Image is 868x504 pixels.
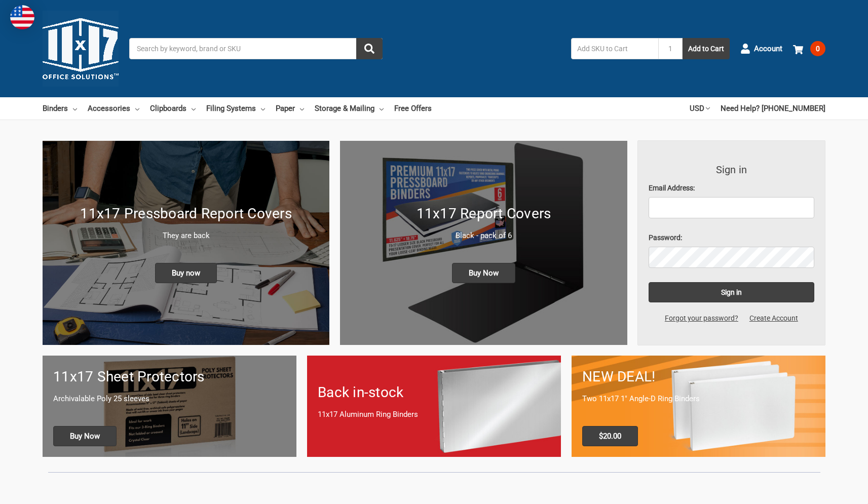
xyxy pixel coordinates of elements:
a: Create Account [744,313,804,324]
a: Free Offers [394,97,432,120]
img: duty and tax information for United States [10,5,34,29]
span: Buy Now [53,426,117,446]
h1: 11x17 Report Covers [351,203,616,224]
a: 11x17 Binder 2-pack only $20.00 NEW DEAL! Two 11x17 1" Angle-D Ring Binders $20.00 [572,356,825,456]
a: Account [740,35,782,62]
h1: NEW DEAL! [582,366,815,387]
p: Black - pack of 6 [351,230,616,242]
span: Account [754,43,782,55]
a: Clipboards [150,97,196,120]
a: Filing Systems [206,97,265,120]
label: Email Address: [649,183,815,193]
span: $20.00 [582,426,638,446]
p: Archivalable Poly 25 sleeves [53,393,286,405]
span: 0 [810,41,825,56]
input: Add SKU to Cart [571,38,658,59]
label: Password: [649,232,815,243]
h3: Sign in [649,162,815,177]
button: Add to Cart [683,38,730,59]
h1: Back in-stock [318,382,550,403]
a: USD [690,97,710,120]
h1: 11x17 Sheet Protectors [53,366,286,387]
a: Need Help? [PHONE_NUMBER] [721,97,825,120]
a: Binders [43,97,77,120]
p: 11x17 Aluminum Ring Binders [318,409,550,420]
a: Forgot your password? [659,313,744,324]
img: 11x17.com [43,11,119,87]
h1: 11x17 Pressboard Report Covers [53,203,319,224]
input: Search by keyword, brand or SKU [129,38,383,59]
img: 11x17 Report Covers [340,141,627,345]
a: 11x17 Report Covers 11x17 Report Covers Black - pack of 6 Buy Now [340,141,627,345]
a: 0 [793,35,825,62]
p: Two 11x17 1" Angle-D Ring Binders [582,393,815,405]
p: They are back [53,230,319,242]
span: Buy Now [452,263,515,283]
a: New 11x17 Pressboard Binders 11x17 Pressboard Report Covers They are back Buy now [43,141,329,345]
a: Back in-stock 11x17 Aluminum Ring Binders [307,356,561,456]
span: Buy now [155,263,217,283]
a: Storage & Mailing [315,97,384,120]
a: Paper [276,97,304,120]
img: New 11x17 Pressboard Binders [43,141,329,345]
input: Sign in [649,282,815,302]
a: 11x17 sheet protectors 11x17 Sheet Protectors Archivalable Poly 25 sleeves Buy Now [43,356,296,456]
a: Accessories [88,97,139,120]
